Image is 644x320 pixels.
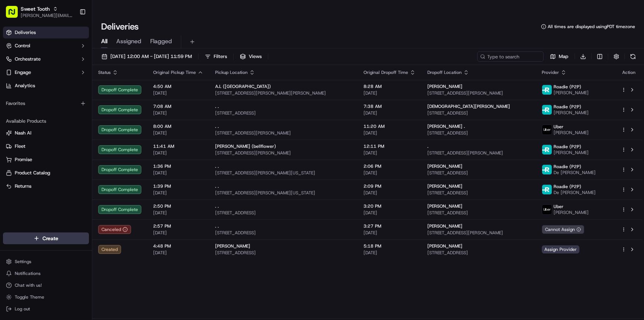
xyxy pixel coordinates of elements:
[364,250,416,256] span: [DATE]
[427,90,530,96] span: [STREET_ADDRESS][PERSON_NAME]
[3,268,89,279] button: Notifications
[477,51,544,62] input: Type to search
[15,156,32,163] span: Promise
[153,250,203,256] span: [DATE]
[15,69,31,76] span: Engage
[150,37,172,46] span: Flagged
[3,280,89,290] button: Chat with us!
[542,69,559,75] span: Provider
[15,29,36,36] span: Deliveries
[6,130,86,136] a: Nash AI
[215,163,219,169] span: . .
[215,223,219,229] span: . .
[3,304,89,314] button: Log out
[3,140,89,152] button: Fleet
[153,143,203,149] span: 11:41 AM
[427,163,462,169] span: [PERSON_NAME]
[15,183,31,190] span: Returns
[6,183,86,190] a: Returns
[153,84,203,89] span: 4:50 AM
[427,250,530,256] span: [STREET_ADDRESS]
[15,56,41,62] span: Orchestrate
[364,190,416,196] span: [DATE]
[364,163,416,169] span: 2:06 PM
[202,51,230,62] button: Filters
[554,124,564,130] span: Uber
[15,294,44,300] span: Toggle Theme
[153,123,203,129] span: 8:00 AM
[554,190,596,195] span: De [PERSON_NAME]
[15,143,25,150] span: Fleet
[153,190,203,196] span: [DATE]
[153,110,203,116] span: [DATE]
[547,51,572,62] button: Map
[15,130,31,136] span: Nash AI
[215,210,352,216] span: [STREET_ADDRESS]
[153,170,203,176] span: [DATE]
[98,225,131,234] button: Canceled
[3,115,89,127] div: Available Products
[364,110,416,116] span: [DATE]
[3,127,89,139] button: Nash AI
[3,98,89,109] div: Favorites
[215,150,352,156] span: [STREET_ADDRESS][PERSON_NAME]
[215,110,352,116] span: [STREET_ADDRESS]
[215,84,271,89] span: A.L ([GEOGRAPHIC_DATA])
[364,170,416,176] span: [DATE]
[559,53,568,60] span: Map
[427,183,462,189] span: [PERSON_NAME]
[427,243,462,249] span: [PERSON_NAME]
[153,163,203,169] span: 1:36 PM
[42,235,58,242] span: Create
[542,125,552,135] img: uber-new-logo.jpeg
[215,183,219,189] span: . .
[542,165,552,174] img: roadie-logo-v2.jpg
[101,21,139,33] h1: Deliveries
[3,27,89,38] a: Deliveries
[554,164,581,170] span: Roadie (P2P)
[427,223,462,229] span: [PERSON_NAME]
[542,245,579,253] span: Assign Provider
[427,143,428,149] span: .
[215,90,352,96] span: [STREET_ADDRESS][PERSON_NAME][PERSON_NAME]
[6,143,86,150] a: Fleet
[548,24,635,30] span: All times are displayed using PDT timezone
[364,230,416,236] span: [DATE]
[15,259,31,265] span: Settings
[542,185,552,194] img: roadie-logo-v2.jpg
[153,203,203,209] span: 2:50 PM
[542,145,552,154] img: roadie-logo-v2.jpg
[427,84,462,89] span: [PERSON_NAME]
[6,156,86,163] a: Promise
[153,230,203,236] span: [DATE]
[15,282,42,288] span: Chat with us!
[427,203,462,209] span: [PERSON_NAME]
[3,180,89,192] button: Returns
[153,243,203,249] span: 4:48 PM
[364,150,416,156] span: [DATE]
[427,190,530,196] span: [STREET_ADDRESS]
[215,123,219,129] span: . .
[215,130,352,136] span: [STREET_ADDRESS][PERSON_NAME]
[153,90,203,96] span: [DATE]
[101,37,107,46] span: All
[621,69,637,75] div: Action
[21,13,73,18] button: [PERSON_NAME][EMAIL_ADDRESS][DOMAIN_NAME]
[554,110,589,116] span: [PERSON_NAME]
[153,69,196,75] span: Original Pickup Time
[427,150,530,156] span: [STREET_ADDRESS][PERSON_NAME]
[3,292,89,302] button: Toggle Theme
[215,203,219,209] span: . .
[3,3,76,21] button: Sweet Tooth[PERSON_NAME][EMAIL_ADDRESS][DOMAIN_NAME]
[215,190,352,196] span: [STREET_ADDRESS][PERSON_NAME][US_STATE]
[15,82,35,89] span: Analytics
[364,203,416,209] span: 3:20 PM
[3,232,89,244] button: Create
[364,223,416,229] span: 3:27 PM
[215,250,352,256] span: [STREET_ADDRESS]
[215,243,250,249] span: [PERSON_NAME]
[21,5,50,13] button: Sweet Tooth
[116,37,141,46] span: Assigned
[542,205,552,214] img: uber-new-logo.jpeg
